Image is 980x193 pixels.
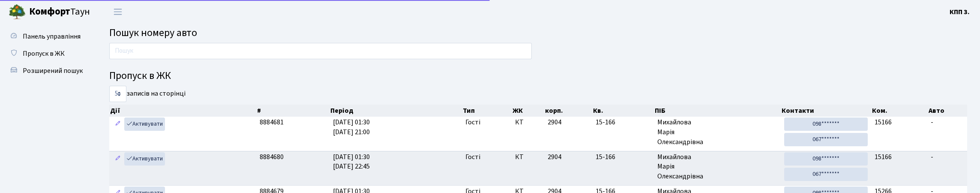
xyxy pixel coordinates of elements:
span: Розширений пошук [23,66,83,75]
h4: Пропуск в ЖК [109,70,967,82]
span: 15166 [875,152,892,162]
th: # [256,105,330,117]
th: Період [330,105,462,117]
select: записів на сторінці [109,86,126,102]
button: Переключити навігацію [107,5,129,19]
span: 8884681 [260,118,284,127]
span: [DATE] 01:30 [DATE] 21:00 [333,118,370,137]
span: 2904 [548,118,561,127]
a: Розширений пошук [4,62,90,79]
a: Панель управління [4,28,90,45]
b: КПП 3. [950,7,970,17]
a: КПП 3. [950,7,970,17]
a: Активувати [124,118,165,131]
span: 15166 [875,118,892,127]
span: Михайлова Марія Олександрівна [657,118,777,147]
th: ПІБ [654,105,781,117]
th: ЖК [512,105,545,117]
span: - [931,118,933,127]
th: корп. [544,105,592,117]
a: Активувати [124,152,165,166]
span: КТ [515,118,541,127]
th: Контакти [781,105,871,117]
span: Таун [29,5,90,19]
th: Авто [928,105,968,117]
span: КТ [515,152,541,162]
span: [DATE] 01:30 [DATE] 22:45 [333,152,370,172]
input: Пошук [109,43,532,59]
span: 8884680 [260,152,284,162]
span: Пошук номеру авто [109,25,197,40]
a: Редагувати [113,118,123,131]
label: записів на сторінці [109,86,186,102]
span: Михайлова Марія Олександрівна [657,152,777,182]
th: Ком. [871,105,927,117]
span: 15-166 [596,152,650,162]
span: Гості [465,118,480,127]
span: 15-166 [596,118,650,127]
a: Пропуск в ЖК [4,45,90,62]
span: 2904 [548,152,561,162]
b: Комфорт [29,5,70,18]
a: Редагувати [113,152,123,166]
img: logo.png [9,3,26,21]
th: Кв. [592,105,654,117]
span: - [931,152,933,162]
th: Дії [109,105,256,117]
span: Пропуск в ЖК [23,49,65,58]
span: Гості [465,152,480,162]
th: Тип [462,105,512,117]
span: Панель управління [23,32,81,41]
